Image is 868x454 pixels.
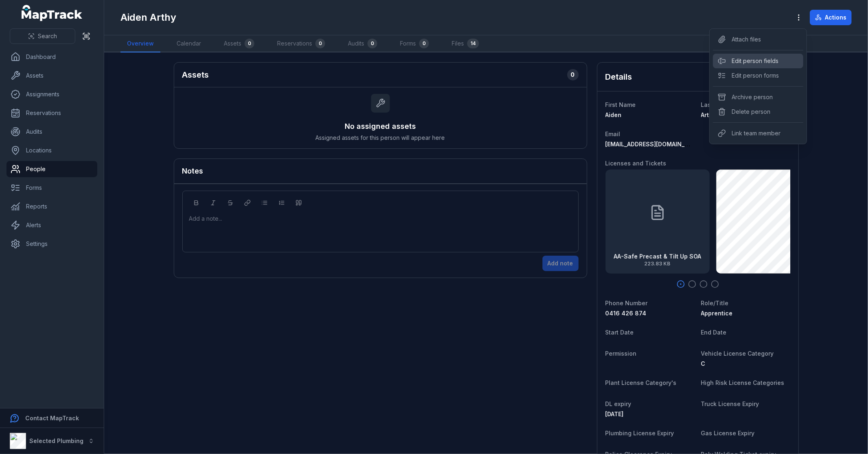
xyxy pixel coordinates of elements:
div: Attach files [713,32,803,47]
div: Delete person [713,104,803,119]
div: Edit person fields [713,54,803,68]
div: Edit person forms [713,68,803,83]
div: Archive person [713,90,803,104]
div: Link team member [713,126,803,141]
